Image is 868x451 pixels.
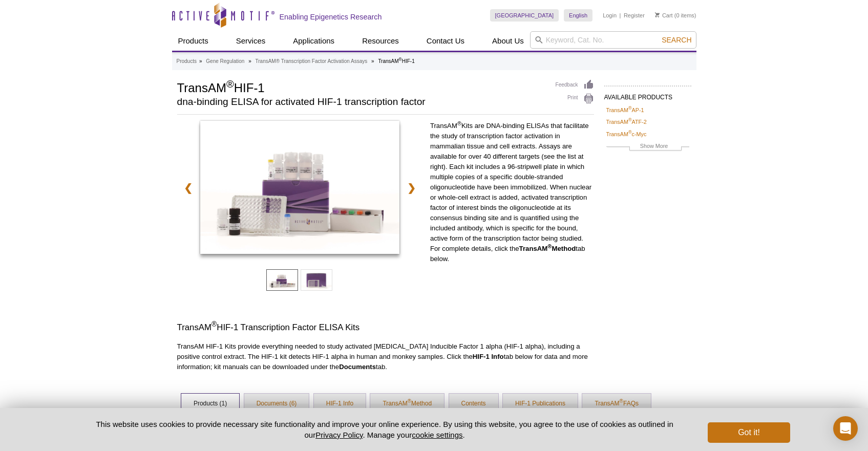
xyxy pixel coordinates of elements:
sup: ® [408,398,411,404]
li: (0 items) [655,9,696,22]
strong: Documents [339,363,376,371]
button: Got it! [708,422,790,443]
a: Products (1) [181,394,239,414]
a: Feedback [556,79,594,91]
sup: ® [628,105,632,111]
sup: ® [211,320,217,329]
h1: TransAM HIF-1 [177,79,545,95]
h2: AVAILABLE PRODUCTS [604,85,691,104]
a: TransAM® Transcription Factor Activation Assays [256,57,368,66]
a: TransAM®Method [370,394,444,414]
a: HIF-1 Info [314,394,366,414]
h2: Enabling Epigenetics Research [280,12,382,22]
li: » [199,58,202,64]
a: Products [177,57,197,66]
li: » [371,58,374,64]
a: ❮ [177,176,199,200]
sup: ® [628,130,632,135]
a: Contact Us [420,31,471,51]
a: Resources [356,31,405,51]
sup: ® [399,57,402,62]
p: This website uses cookies to provide necessary site functionality and improve your online experie... [78,419,691,440]
input: Keyword, Cat. No. [530,31,696,49]
a: TransAM®AP-1 [606,105,644,115]
span: Search [662,36,691,44]
a: Documents (6) [244,394,309,414]
button: Search [659,35,694,45]
p: TransAM Kits are DNA-binding ELISAs that facilitate the study of transcription factor activation ... [430,121,594,264]
a: Products [172,31,215,51]
a: Print [556,93,594,104]
a: Cart [655,12,673,19]
a: Gene Regulation [206,57,244,66]
strong: HIF-1 Info [473,353,504,360]
p: TransAM HIF-1 Kits provide everything needed to study activated [MEDICAL_DATA] Inducible Factor 1... [177,341,594,372]
a: TransAM HIF-1 Kit [200,121,399,257]
a: TransAM®c-Myc [606,130,647,139]
img: Your Cart [655,12,660,17]
sup: ® [547,243,552,249]
strong: TransAM Method [519,245,576,252]
a: TransAM®FAQs [582,394,651,414]
a: Register [624,12,645,19]
a: HIF-1 Publications [503,394,578,414]
a: Applications [287,31,341,51]
a: Services [230,31,272,51]
a: ❯ [400,176,422,200]
sup: ® [226,78,234,90]
button: cookie settings [412,431,462,439]
sup: ® [620,398,623,404]
a: Privacy Policy [315,431,363,439]
img: TransAM HIF-1 Kit [200,121,399,254]
a: About Us [486,31,530,51]
li: | [620,9,621,22]
a: TransAM®ATF-2 [606,117,647,126]
sup: ® [457,120,461,126]
a: English [564,9,592,22]
a: [GEOGRAPHIC_DATA] [490,9,559,22]
a: Show More [606,141,689,153]
a: Login [603,12,617,19]
h3: TransAM HIF-1 Transcription Factor ELISA Kits [177,321,594,334]
h2: dna-binding ELISA for activated HIF-1 transcription factor [177,97,545,106]
sup: ® [628,118,632,123]
li: TransAM HIF-1 [378,58,414,64]
li: » [248,58,251,64]
div: Open Intercom Messenger [833,416,858,441]
a: Contents [449,394,498,414]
